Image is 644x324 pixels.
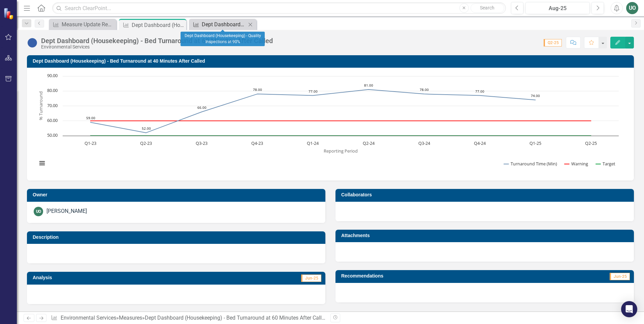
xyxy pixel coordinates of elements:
text: Q4-24 [474,140,486,146]
h3: Recommendations [341,273,535,279]
text: Q1-24 [307,140,319,146]
text: Q2-23 [140,140,152,146]
img: No Information [27,37,38,48]
g: Target, line 3 of 3 with 10 data points. [89,134,592,137]
div: Dept Dashboard (Housekeeping) - Bed Turnaround at 60 Minutes After Called [41,37,273,44]
text: Q2-24 [363,140,375,146]
img: ClearPoint Strategy [3,7,15,20]
text: 81.00 [364,83,373,88]
button: View chart menu, Chart [37,159,47,168]
div: Environmental Services [41,44,273,50]
button: Search [471,3,504,13]
div: Aug-25 [528,4,587,12]
text: 78.00 [253,87,262,92]
text: Q3-23 [196,140,207,146]
div: » » [51,314,325,322]
text: 77.00 [475,89,484,94]
button: Show Warning [565,161,588,167]
div: Open Intercom Messenger [621,301,637,317]
text: Q3-24 [418,140,430,146]
button: UO [626,2,638,14]
a: Measures [119,315,142,321]
g: Warning, line 2 of 3 with 10 data points. [89,120,592,122]
h3: Owner [33,192,322,197]
h3: Collaborators [341,192,631,197]
div: Dept Dashboard (Housekeeping) - Bed Turnaround at 60 Minutes After Called [132,21,185,29]
div: Measure Update Report [62,20,115,29]
text: Reporting Period [324,148,358,154]
text: 66.00 [197,105,206,110]
a: Measure Update Report [51,20,115,29]
button: Aug-25 [525,2,590,14]
h3: Attachments [341,233,631,238]
a: Environmental Services [61,315,116,321]
text: 74.00 [531,93,540,98]
text: Q4-23 [251,140,263,146]
text: 70.00 [47,102,58,108]
h3: Dept Dashboard (Housekeeping) - Bed Turnaround at 40 Minutes After Called [33,59,631,64]
span: Jun-25 [301,274,321,282]
text: 50.00 [47,132,58,138]
h3: Analysis [33,275,172,280]
span: Search [480,5,494,10]
text: Q1-23 [85,140,96,146]
h3: Description [33,235,322,240]
svg: Interactive chart [34,73,622,174]
div: Chart. Highcharts interactive chart. [34,73,627,174]
button: Show Target [596,161,616,167]
text: 80.00 [47,87,58,93]
text: 77.00 [309,89,318,94]
text: 78.00 [420,87,429,92]
text: 60.00 [47,117,58,123]
text: % Turnaround [38,92,44,121]
input: Search ClearPoint... [52,2,506,14]
text: Q1-25 [529,140,541,146]
button: Show Turnaround Time (Min) [504,161,557,167]
text: 52.00 [142,126,151,131]
text: 90.00 [47,72,58,78]
text: 59.00 [86,116,95,120]
text: Q2-25 [585,140,597,146]
a: Dept Dashboard (Housekeeping) - Quality Inspections at 90% [191,20,246,29]
div: Dept Dashboard (Housekeeping) - Bed Turnaround at 60 Minutes After Called [145,315,327,321]
div: Dept Dashboard (Housekeeping) - Quality Inspections at 90% [202,20,246,29]
span: Jun-25 [610,273,630,280]
div: Dept Dashboard (Housekeeping) - Quality Inspections at 90% [181,32,265,46]
div: [PERSON_NAME] [46,207,87,215]
span: Q2-25 [544,39,562,46]
div: UO [34,207,43,216]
